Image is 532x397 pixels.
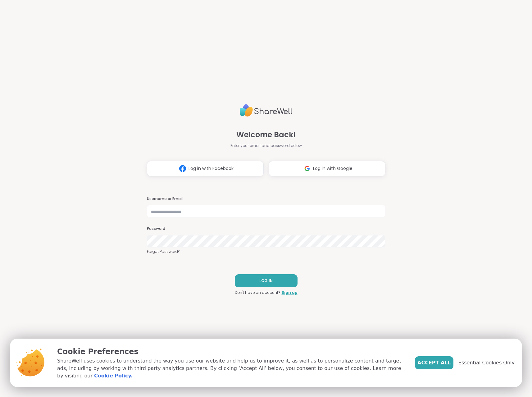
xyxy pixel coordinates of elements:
span: Accept All [417,359,451,367]
span: Enter your email and password below [230,143,302,148]
img: ShareWell Logomark [177,163,189,174]
span: Essential Cookies Only [458,359,515,367]
a: Cookie Policy. [94,372,133,380]
button: Accept All [415,356,453,369]
button: Log in with Facebook [147,161,264,176]
h3: Password [147,226,385,231]
span: Log in with Facebook [189,165,234,172]
span: LOG IN [259,278,273,284]
a: Forgot Password? [147,249,385,254]
p: ShareWell uses cookies to understand the way you use our website and help us to improve it, as we... [57,357,405,380]
img: ShareWell Logomark [301,163,313,174]
span: Don't have an account? [235,290,280,295]
span: Welcome Back! [236,129,296,140]
span: Log in with Google [313,165,352,172]
p: Cookie Preferences [57,346,405,357]
a: Sign up [282,290,298,295]
h3: Username or Email [147,196,385,202]
button: LOG IN [235,274,298,287]
img: ShareWell Logo [240,102,293,119]
button: Log in with Google [269,161,385,176]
